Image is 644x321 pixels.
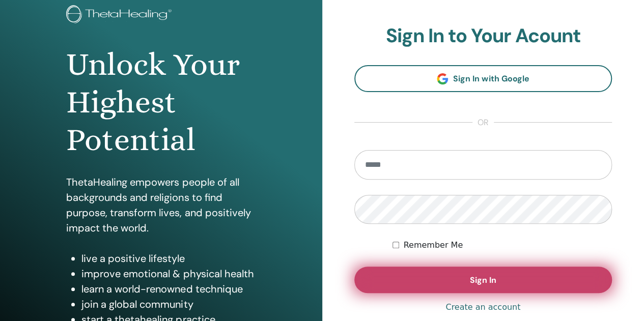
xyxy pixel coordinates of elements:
[354,24,612,48] h2: Sign In to Your Acount
[453,73,529,84] span: Sign In with Google
[81,266,256,281] li: improve emotional & physical health
[403,239,463,251] label: Remember Me
[81,281,256,297] li: learn a world-renowned technique
[472,116,494,129] span: or
[445,301,520,313] a: Create an account
[354,267,612,293] button: Sign In
[81,297,256,312] li: join a global community
[66,46,256,159] h1: Unlock Your Highest Potential
[470,275,496,285] span: Sign In
[66,174,256,236] p: ThetaHealing empowers people of all backgrounds and religions to find purpose, transform lives, a...
[354,65,612,92] a: Sign In with Google
[81,251,256,266] li: live a positive lifestyle
[393,239,612,251] div: Keep me authenticated indefinitely or until I manually logout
